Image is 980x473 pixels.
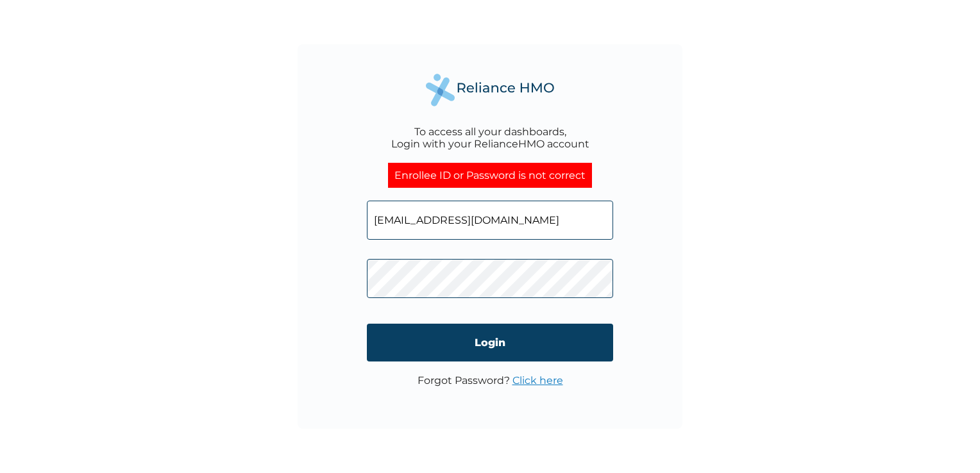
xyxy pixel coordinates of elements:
img: Reliance Health's Logo [426,74,554,106]
div: To access all your dashboards, Login with your RelianceHMO account [391,126,589,150]
p: Forgot Password? [418,374,563,386]
input: Email address or HMO ID [367,201,613,240]
a: Click here [512,374,563,386]
input: Login [367,324,613,361]
div: Enrollee ID or Password is not correct [388,163,592,188]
